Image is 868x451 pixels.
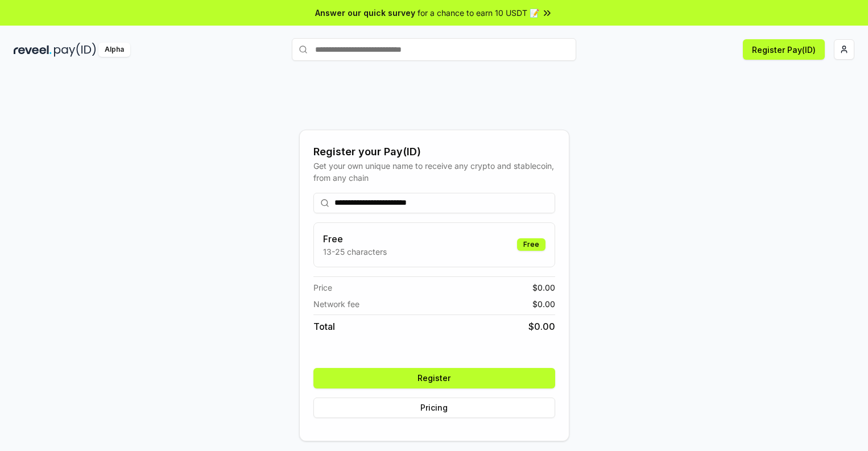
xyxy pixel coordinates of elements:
[323,232,387,246] h3: Free
[532,282,555,293] span: $ 0.00
[313,282,332,293] span: Price
[313,320,335,333] span: Total
[313,144,555,160] div: Register your Pay(ID)
[323,246,387,258] p: 13-25 characters
[14,43,52,57] img: reveel_dark
[418,7,539,19] span: for a chance to earn 10 USDT 📝
[517,238,545,251] div: Free
[532,298,555,310] span: $ 0.00
[743,39,825,60] button: Register Pay(ID)
[313,298,359,310] span: Network fee
[313,160,555,184] div: Get your own unique name to receive any crypto and stablecoin, from any chain
[313,398,555,418] button: Pricing
[315,7,415,19] span: Answer our quick survey
[98,43,130,57] div: Alpha
[54,43,96,57] img: pay_id
[528,320,555,333] span: $ 0.00
[313,368,555,388] button: Register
